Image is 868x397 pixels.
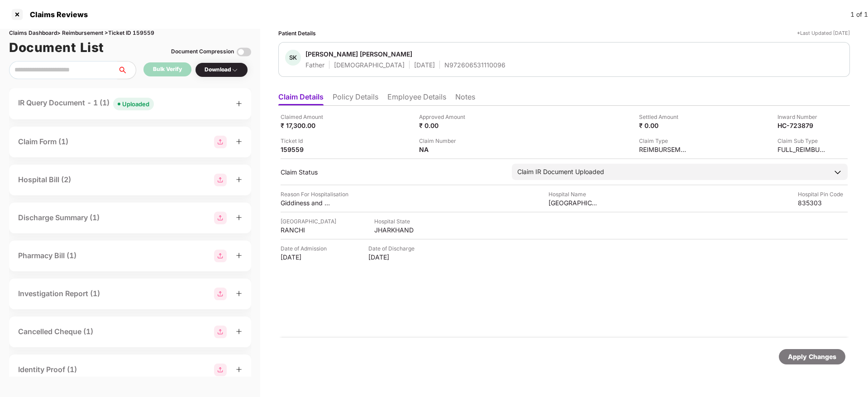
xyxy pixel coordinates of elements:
img: svg+xml;base64,PHN2ZyBpZD0iR3JvdXBfMjg4MTMiIGRhdGEtbmFtZT0iR3JvdXAgMjg4MTMiIHhtbG5zPSJodHRwOi8vd3... [214,364,227,376]
div: [PERSON_NAME] [PERSON_NAME] [305,50,412,58]
div: HC-723879 [777,121,827,130]
span: plus [236,100,242,107]
div: Inward Number [777,113,827,121]
span: plus [236,214,242,221]
span: plus [236,328,242,335]
div: NA [419,145,469,154]
div: *Last Updated [DATE] [797,29,850,38]
div: Document Compression [171,47,234,56]
span: search [117,66,136,74]
img: svg+xml;base64,PHN2ZyBpZD0iRHJvcGRvd24tMzJ4MzIiIHhtbG5zPSJodHRwOi8vd3d3LnczLm9yZy8yMDAwL3N2ZyIgd2... [231,66,238,74]
div: FULL_REIMBURSEMENT [777,145,827,154]
div: N972606531110096 [444,61,506,69]
li: Policy Details [333,92,378,105]
div: Bulk Verify [153,65,182,74]
div: Uploaded [122,99,149,109]
div: Giddiness and Vomitting [281,198,330,207]
li: Claim Details [278,92,324,105]
div: Pharmacy Bill (1) [18,250,76,261]
img: svg+xml;base64,PHN2ZyBpZD0iR3JvdXBfMjg4MTMiIGRhdGEtbmFtZT0iR3JvdXAgMjg4MTMiIHhtbG5zPSJodHRwOi8vd3... [214,288,227,300]
button: search [117,61,136,79]
div: [GEOGRAPHIC_DATA] [281,217,336,226]
img: svg+xml;base64,PHN2ZyBpZD0iVG9nZ2xlLTMyeDMyIiB4bWxucz0iaHR0cDovL3d3dy53My5vcmcvMjAwMC9zdmciIHdpZH... [237,45,251,59]
div: Claims Dashboard > Reimbursement > Ticket ID 159559 [9,29,251,38]
div: Claim Status [281,168,503,176]
div: 1 of 1 [850,9,868,19]
div: Cancelled Cheque (1) [18,326,93,337]
div: [DATE] [281,253,330,261]
div: ₹ 17,300.00 [281,121,330,130]
span: plus [236,138,242,145]
div: Investigation Report (1) [18,288,100,299]
div: Claim Sub Type [777,137,827,145]
span: plus [236,366,242,373]
li: Notes [455,92,475,105]
div: Date of Admission [281,244,330,253]
div: Claim Number [419,137,469,145]
div: Hospital State [374,217,424,226]
img: svg+xml;base64,PHN2ZyBpZD0iR3JvdXBfMjg4MTMiIGRhdGEtbmFtZT0iR3JvdXAgMjg4MTMiIHhtbG5zPSJodHRwOi8vd3... [214,250,227,262]
span: plus [236,290,242,297]
div: JHARKHAND [374,226,424,234]
div: Download [205,66,238,74]
div: Claimed Amount [281,113,330,121]
div: Hospital Bill (2) [18,174,71,185]
div: 159559 [281,145,330,154]
div: RANCHI [281,226,330,234]
div: Reason For Hospitalisation [281,190,348,198]
span: plus [236,252,242,259]
div: [DATE] [368,253,418,261]
img: svg+xml;base64,PHN2ZyBpZD0iR3JvdXBfMjg4MTMiIGRhdGEtbmFtZT0iR3JvdXAgMjg4MTMiIHhtbG5zPSJodHRwOi8vd3... [214,326,227,338]
div: Hospital Name [548,190,598,198]
img: downArrowIcon [833,168,842,177]
h1: Document List [9,38,104,57]
li: Employee Details [387,92,446,105]
div: Father [305,61,324,69]
img: svg+xml;base64,PHN2ZyBpZD0iR3JvdXBfMjg4MTMiIGRhdGEtbmFtZT0iR3JvdXAgMjg4MTMiIHhtbG5zPSJodHRwOi8vd3... [214,174,227,186]
div: Claim Form (1) [18,136,68,147]
div: SK [285,50,301,66]
div: [DEMOGRAPHIC_DATA] [334,61,405,69]
div: Patient Details [278,29,316,38]
div: Identity Proof (1) [18,364,77,375]
div: REIMBURSEMENT [639,145,689,154]
div: ₹ 0.00 [639,121,689,130]
div: Settled Amount [639,113,689,121]
img: svg+xml;base64,PHN2ZyBpZD0iR3JvdXBfMjg4MTMiIGRhdGEtbmFtZT0iR3JvdXAgMjg4MTMiIHhtbG5zPSJodHRwOi8vd3... [214,212,227,224]
div: Claim Type [639,137,689,145]
img: svg+xml;base64,PHN2ZyBpZD0iR3JvdXBfMjg4MTMiIGRhdGEtbmFtZT0iR3JvdXAgMjg4MTMiIHhtbG5zPSJodHRwOi8vd3... [214,136,227,148]
div: Claims Reviews [24,10,88,19]
div: [GEOGRAPHIC_DATA] [548,198,598,207]
div: 835303 [798,198,848,207]
div: IR Query Document - 1 (1) [18,97,154,110]
div: Approved Amount [419,113,469,121]
div: Claim IR Document Uploaded [517,167,604,177]
div: Ticket Id [281,137,330,145]
div: [DATE] [414,61,435,69]
div: ₹ 0.00 [419,121,469,130]
span: plus [236,176,242,183]
div: Hospital Pin Code [798,190,848,198]
div: Apply Changes [788,352,836,362]
div: Date of Discharge [368,244,418,253]
div: Discharge Summary (1) [18,212,100,223]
